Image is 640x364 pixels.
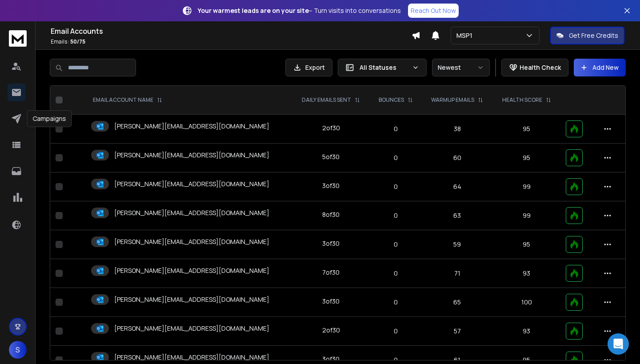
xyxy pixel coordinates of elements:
[93,96,162,104] div: EMAIL ACCOUNT NAME
[520,63,561,72] p: Health Check
[114,208,269,217] p: [PERSON_NAME][EMAIL_ADDRESS][DOMAIN_NAME]
[493,317,560,346] td: 93
[375,269,416,278] p: 0
[360,63,408,72] p: All Statuses
[422,230,493,259] td: 59
[9,341,27,359] button: S
[322,124,340,132] div: 2 of 30
[198,6,309,15] strong: Your warmest leads are on your site
[322,326,340,335] div: 2 of 30
[375,240,416,249] p: 0
[285,59,332,76] button: Export
[493,259,560,288] td: 93
[422,201,493,230] td: 63
[422,172,493,201] td: 64
[322,297,340,306] div: 3 of 30
[422,288,493,317] td: 65
[322,355,340,364] div: 3 of 30
[375,327,416,336] p: 0
[422,115,493,144] td: 38
[493,115,560,144] td: 95
[198,6,401,15] p: – Turn visits into conversations
[375,124,416,133] p: 0
[493,230,560,259] td: 95
[375,153,416,162] p: 0
[569,31,618,40] p: Get Free Credits
[608,333,629,355] div: Open Intercom Messenger
[375,182,416,191] p: 0
[493,201,560,230] td: 99
[114,295,269,304] p: [PERSON_NAME][EMAIL_ADDRESS][DOMAIN_NAME]
[493,288,560,317] td: 100
[322,268,340,277] div: 7 of 30
[114,353,269,362] p: [PERSON_NAME][EMAIL_ADDRESS][DOMAIN_NAME]
[322,181,340,190] div: 3 of 30
[70,38,85,45] span: 50 / 75
[322,210,340,219] div: 8 of 30
[574,59,626,76] button: Add New
[493,172,560,201] td: 99
[114,151,269,160] p: [PERSON_NAME][EMAIL_ADDRESS][DOMAIN_NAME]
[51,38,412,45] p: Emails :
[422,317,493,346] td: 57
[114,324,269,333] p: [PERSON_NAME][EMAIL_ADDRESS][DOMAIN_NAME]
[422,259,493,288] td: 71
[302,96,351,104] p: DAILY EMAILS SENT
[493,144,560,172] td: 95
[51,26,412,36] h1: Email Accounts
[411,6,456,15] p: Reach Out Now
[114,237,269,246] p: [PERSON_NAME][EMAIL_ADDRESS][DOMAIN_NAME]
[379,96,404,104] p: BOUNCES
[502,96,542,104] p: HEALTH SCORE
[422,144,493,172] td: 60
[550,27,624,44] button: Get Free Credits
[431,96,474,104] p: WARMUP EMAILS
[375,298,416,307] p: 0
[322,239,340,248] div: 3 of 30
[408,4,459,18] a: Reach Out Now
[27,110,72,127] div: Campaigns
[375,211,416,220] p: 0
[9,30,27,47] img: logo
[456,31,476,40] p: MSP1
[114,180,269,188] p: [PERSON_NAME][EMAIL_ADDRESS][DOMAIN_NAME]
[322,152,340,161] div: 5 of 30
[432,59,490,76] button: Newest
[501,59,568,76] button: Health Check
[114,266,269,275] p: [PERSON_NAME][EMAIL_ADDRESS][DOMAIN_NAME]
[114,122,269,131] p: [PERSON_NAME][EMAIL_ADDRESS][DOMAIN_NAME]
